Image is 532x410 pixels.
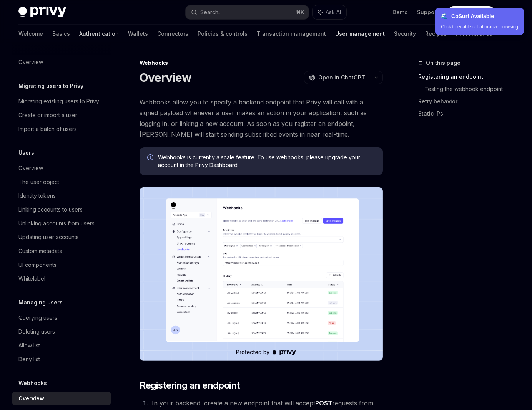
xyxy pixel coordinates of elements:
[441,23,518,30] div: Click to enable collaborative browsing
[18,124,77,134] div: Import a batch of users
[12,230,111,244] a: Updating user accounts
[18,233,79,242] div: Updating user accounts
[18,164,43,173] div: Overview
[418,107,520,120] a: Static IPs
[18,246,62,256] div: Custom metadata
[18,298,63,307] h5: Managing users
[418,71,520,83] a: Registering an endpoint
[198,25,248,43] a: Policies & controls
[326,8,341,16] span: Ask AI
[18,58,43,67] div: Overview
[12,352,111,366] a: Deny list
[18,260,57,269] div: UI components
[12,339,111,352] a: Allow list
[12,311,111,325] a: Querying users
[451,13,494,19] strong: CoSurf Available
[315,399,332,407] strong: POST
[18,313,57,322] div: Querying users
[157,25,188,43] a: Connectors
[12,325,111,339] a: Deleting users
[18,394,44,403] div: Overview
[12,161,111,175] a: Overview
[18,327,55,336] div: Deleting users
[12,217,111,230] a: Unlinking accounts from users
[12,189,111,203] a: Identity tokens
[18,219,95,228] div: Unlinking accounts from users
[12,122,111,136] a: Import a batch of users
[392,8,408,16] a: Demo
[18,205,83,214] div: Linking accounts to users
[128,25,148,43] a: Wallets
[318,74,365,81] span: Open in ChatGPT
[147,154,155,162] svg: Info
[140,379,239,392] span: Registering an endpoint
[18,148,34,157] h5: Users
[12,55,111,69] a: Overview
[12,244,111,258] a: Custom metadata
[18,379,47,388] h5: Webhooks
[426,58,461,68] span: On this page
[12,272,111,286] a: Whitelabel
[18,274,45,283] div: Whitelabel
[140,187,383,361] img: images/Webhooks.png
[158,154,375,169] span: Webhooks is currently a scale feature. To use webhooks, please upgrade your account in the Privy ...
[335,25,385,43] a: User management
[257,25,326,43] a: Transaction management
[424,83,520,95] a: Testing the webhook endpoint
[501,6,514,18] button: Toggle dark mode
[79,25,119,43] a: Authentication
[200,8,222,17] div: Search...
[12,392,111,405] a: Overview
[186,5,309,19] button: Search...⌘K
[12,94,111,108] a: Migrating existing users to Privy
[52,25,70,43] a: Basics
[18,191,56,200] div: Identity tokens
[425,25,447,43] a: Recipes
[18,7,66,18] img: dark logo
[447,6,495,18] a: Dashboard
[313,5,346,19] button: Ask AI
[418,95,520,107] a: Retry behavior
[394,25,416,43] a: Security
[18,111,77,120] div: Create or import a user
[140,71,191,84] h1: Overview
[12,175,111,189] a: The user object
[12,258,111,272] a: UI components
[18,97,99,106] div: Migrating existing users to Privy
[296,9,304,15] span: ⌘ K
[304,71,370,84] button: Open in ChatGPT
[417,8,438,16] a: Support
[441,13,447,19] span: 🌊
[140,59,383,67] div: Webhooks
[12,108,111,122] a: Create or import a user
[12,203,111,217] a: Linking accounts to users
[18,25,43,43] a: Welcome
[18,81,83,91] h5: Migrating users to Privy
[18,177,59,187] div: The user object
[140,97,383,140] span: Webhooks allow you to specify a backend endpoint that Privy will call with a signed payload whene...
[18,341,40,350] div: Allow list
[18,355,40,364] div: Deny list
